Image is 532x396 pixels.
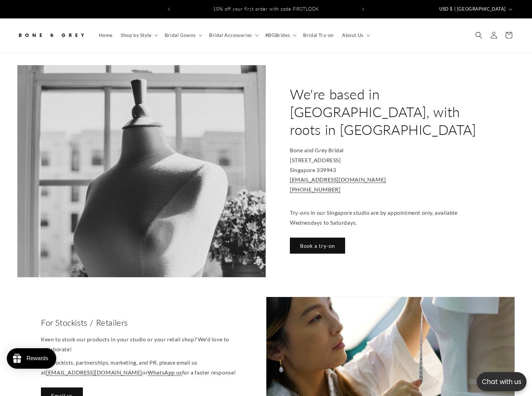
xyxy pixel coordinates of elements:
[27,355,48,362] div: Rewards
[356,3,371,16] button: Next announcement
[165,32,196,38] span: Bridal Gowns
[338,28,373,42] summary: About Us
[265,32,290,38] span: #BGBrides
[439,6,506,13] span: USD $ | [GEOGRAPHIC_DATA]
[261,28,299,42] summary: #BGBrides
[290,176,386,183] a: [EMAIL_ADDRESS][DOMAIN_NAME]
[205,28,261,42] summary: Bridal Accessories
[290,186,340,193] a: [PHONE_NUMBER]
[290,85,491,139] h2: We're based in [GEOGRAPHIC_DATA], with roots in [GEOGRAPHIC_DATA]
[46,369,142,376] a: [EMAIL_ADDRESS][DOMAIN_NAME]
[161,3,176,16] button: Previous announcement
[477,377,527,387] p: Chat with us
[471,28,486,43] summary: Search
[290,238,345,254] a: Book a try-on
[161,28,205,42] summary: Bridal Gowns
[95,28,117,42] a: Home
[17,65,266,277] img: Contact us | Bone and Grey Bridal
[435,3,515,16] button: USD $ | [GEOGRAPHIC_DATA]
[41,317,128,328] h2: For Stockists / Retailers
[213,6,319,12] span: 10% off your first order with code FIRSTLOOK
[17,28,85,43] img: Bone and Grey Bridal
[41,358,242,378] p: For stockists, partnerships, marketing, and PR, please email us at or for a faster response!
[290,198,491,227] p: Try-ons in our Singapore studio are by appointment only, available Wednesdays to Saturdays.
[99,32,113,38] span: Home
[121,32,151,38] span: Shop by Style
[342,32,364,38] span: About Us
[148,369,182,376] a: WhatsApp us
[290,145,491,195] p: Bone and Grey Bridal [STREET_ADDRESS] Singapore 339943
[477,372,527,391] button: Open chatbox
[117,28,161,42] summary: Shop by Style
[209,32,252,38] span: Bridal Accessories
[41,335,242,354] p: Keen to stock our products in your studio or your retail shop? We'd love to collaborate!
[15,25,88,45] a: Bone and Grey Bridal
[299,28,338,42] a: Bridal Try-on
[303,32,334,38] span: Bridal Try-on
